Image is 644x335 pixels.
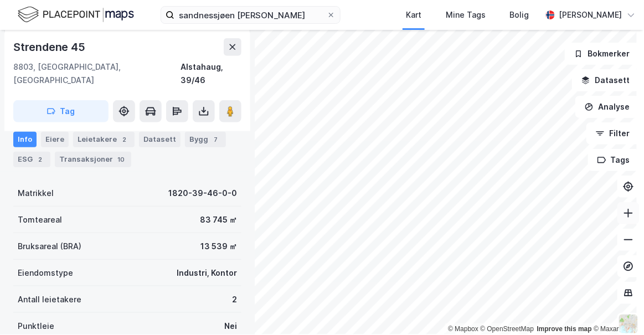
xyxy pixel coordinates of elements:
a: Improve this map [537,325,592,333]
button: Tag [13,100,109,122]
div: 13 539 ㎡ [200,240,237,253]
button: Filter [586,122,640,145]
div: Transaksjoner [55,151,131,167]
div: Bruksareal (BRA) [18,240,81,253]
div: Matrikkel [18,187,54,200]
div: [PERSON_NAME] [559,8,622,22]
input: Søk på adresse, matrikkel, gårdeiere, leietakere eller personer [174,7,327,23]
button: Bokmerker [565,43,640,65]
div: Bygg [185,131,226,147]
div: Strendene 45 [13,38,87,56]
div: Antall leietakere [18,293,81,306]
div: Tomteareal [18,213,62,226]
div: 10 [115,153,127,164]
div: 1820-39-46-0-0 [168,187,237,200]
div: Datasett [139,131,181,147]
div: Mine Tags [446,8,486,22]
button: Analyse [575,96,640,118]
div: Alstahaug, 39/46 [181,60,241,87]
div: Bolig [510,8,529,22]
button: Datasett [572,69,640,91]
div: ESG [13,151,50,167]
div: 8803, [GEOGRAPHIC_DATA], [GEOGRAPHIC_DATA] [13,60,181,87]
div: Leietakere [73,131,135,147]
div: Punktleie [18,319,54,333]
div: 2 [119,133,130,145]
div: Industri, Kontor [177,266,237,280]
div: Kart [406,8,421,22]
div: 2 [232,293,237,306]
div: 83 745 ㎡ [200,213,237,226]
a: Mapbox [448,325,478,333]
div: Info [13,131,37,147]
div: 7 [210,133,221,145]
div: Eiere [41,131,69,147]
button: Tags [588,149,640,171]
div: Eiendomstype [18,266,73,280]
div: 2 [35,153,46,164]
img: logo.f888ab2527a4732fd821a326f86c7f29.svg [18,5,134,24]
a: OpenStreetMap [481,325,534,333]
div: Nei [224,319,237,333]
iframe: Chat Widget [589,282,644,335]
